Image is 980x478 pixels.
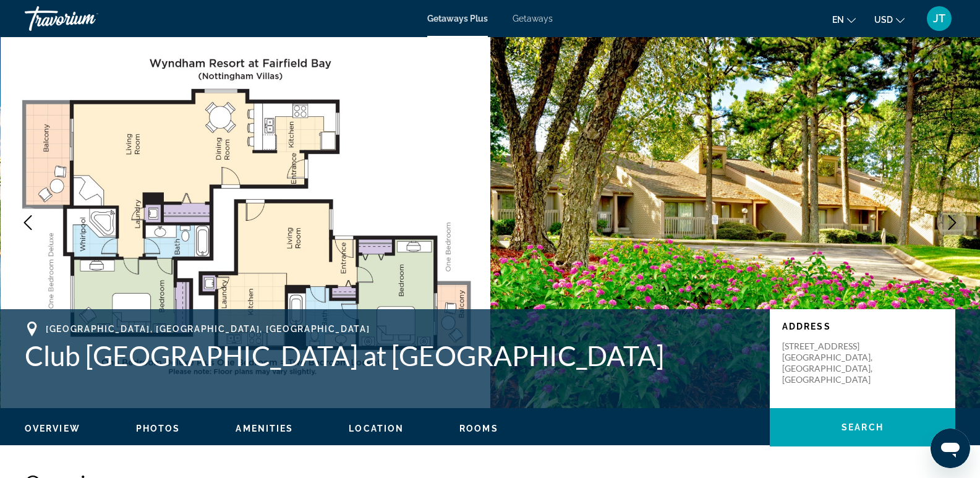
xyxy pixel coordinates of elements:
[12,207,43,238] button: Previous image
[459,424,498,433] span: Rooms
[923,6,955,32] button: User Menu
[236,424,293,433] span: Amenities
[937,207,968,238] button: Next image
[931,429,970,468] iframe: Button to launch messaging window
[46,324,370,334] span: [GEOGRAPHIC_DATA], [GEOGRAPHIC_DATA], [GEOGRAPHIC_DATA]
[842,422,884,432] span: Search
[874,15,893,25] span: USD
[236,423,293,434] button: Amenities
[427,14,488,23] a: Getaways Plus
[513,14,553,23] a: Getaways
[770,408,955,446] button: Search
[136,423,181,434] button: Photos
[459,423,498,434] button: Rooms
[349,424,404,433] span: Location
[25,339,757,372] h1: Club [GEOGRAPHIC_DATA] at [GEOGRAPHIC_DATA]
[782,322,943,331] p: Address
[136,424,181,433] span: Photos
[782,341,881,385] p: [STREET_ADDRESS] [GEOGRAPHIC_DATA], [GEOGRAPHIC_DATA], [GEOGRAPHIC_DATA]
[25,423,80,434] button: Overview
[25,424,80,433] span: Overview
[933,12,945,25] span: JT
[874,11,905,28] button: Change currency
[25,2,148,35] a: Travorium
[832,15,844,25] span: en
[349,423,404,434] button: Location
[832,11,856,28] button: Change language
